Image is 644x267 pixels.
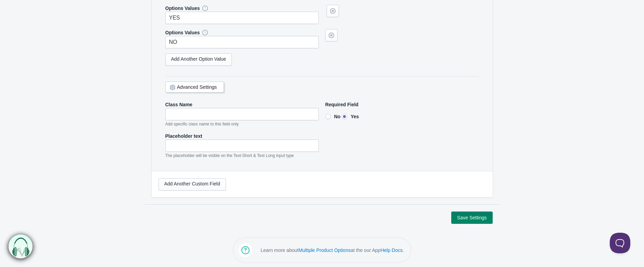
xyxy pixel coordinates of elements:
[165,53,232,66] a: Add Another Option Value
[610,233,630,253] iframe: Toggle Customer Support
[342,114,347,119] input: Yes
[165,122,239,126] em: Add specific class name to this field only
[451,211,492,224] button: Save Settings
[325,101,358,108] label: Required Field
[380,247,403,253] a: Help Docs
[165,101,192,108] label: Class Name
[159,178,226,191] a: Add Another Custom Field
[165,153,294,158] em: The placeholder will be visible on the Text-Short & Text Long input type
[299,247,351,253] a: Multiple Product Options
[325,114,331,119] input: No
[261,247,404,254] p: Learn more about at the our App .
[325,113,341,120] label: No
[8,234,32,259] img: bxm.png
[165,5,200,12] label: Options Values
[177,84,217,90] a: Advanced Settings
[165,133,202,139] label: Placeholder text
[165,29,200,36] label: Options Values
[342,113,359,120] label: Yes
